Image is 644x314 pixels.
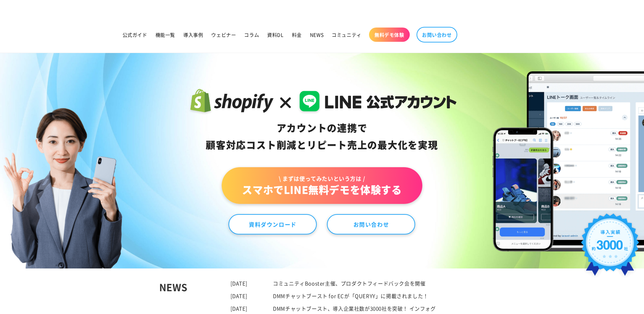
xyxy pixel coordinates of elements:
[578,210,642,284] img: 導入実績約3000社
[231,305,248,312] time: [DATE]
[222,167,422,204] a: \ まずは使ってみたいという方は /スマホでLINE無料デモを体験する
[123,32,147,38] span: 公式ガイド
[288,28,306,42] a: 料金
[273,280,425,287] a: コミュニティBooster主催、プロダクトフィードバック会を開催
[242,175,402,182] span: \ まずは使ってみたいという方は /
[292,32,302,38] span: 料金
[228,214,317,234] a: 資料ダウンロード
[327,214,415,234] a: お問い合わせ
[231,292,248,299] time: [DATE]
[328,28,366,42] a: コミュニティ
[155,32,175,38] span: 機能一覧
[417,27,457,42] a: お問い合わせ
[422,32,452,38] span: お問い合わせ
[244,32,259,38] span: コラム
[306,28,328,42] a: NEWS
[310,32,324,38] span: NEWS
[118,28,151,42] a: 公式ガイド
[369,28,410,42] a: 無料デモ体験
[187,120,457,154] div: アカウントの連携で 顧客対応コスト削減と リピート売上の 最大化を実現
[263,28,288,42] a: 資料DL
[207,28,240,42] a: ウェビナー
[267,32,283,38] span: 資料DL
[240,28,263,42] a: コラム
[332,32,362,38] span: コミュニティ
[211,32,236,38] span: ウェビナー
[183,32,203,38] span: 導入事例
[374,32,404,38] span: 無料デモ体験
[151,28,179,42] a: 機能一覧
[231,280,248,287] time: [DATE]
[179,28,207,42] a: 導入事例
[273,292,428,299] a: DMMチャットブースト for ECが「QUERYY」に掲載されました！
